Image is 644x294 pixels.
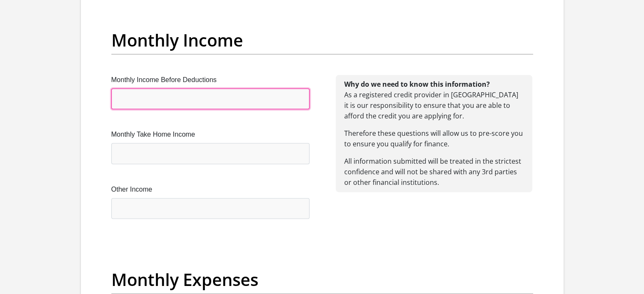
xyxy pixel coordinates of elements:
h2: Monthly Expenses [111,269,533,290]
label: Monthly Income Before Deductions [111,75,310,85]
label: Other Income [111,184,310,195]
h2: Monthly Income [111,30,533,50]
b: Why do we need to know this information? [344,80,490,89]
label: Monthly Take Home Income [111,129,310,140]
input: Monthly Take Home Income [111,143,310,164]
input: Other Income [111,198,310,219]
input: Monthly Income Before Deductions [111,88,310,109]
span: As a registered credit provider in [GEOGRAPHIC_DATA] it is our responsibility to ensure that you ... [344,80,523,187]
